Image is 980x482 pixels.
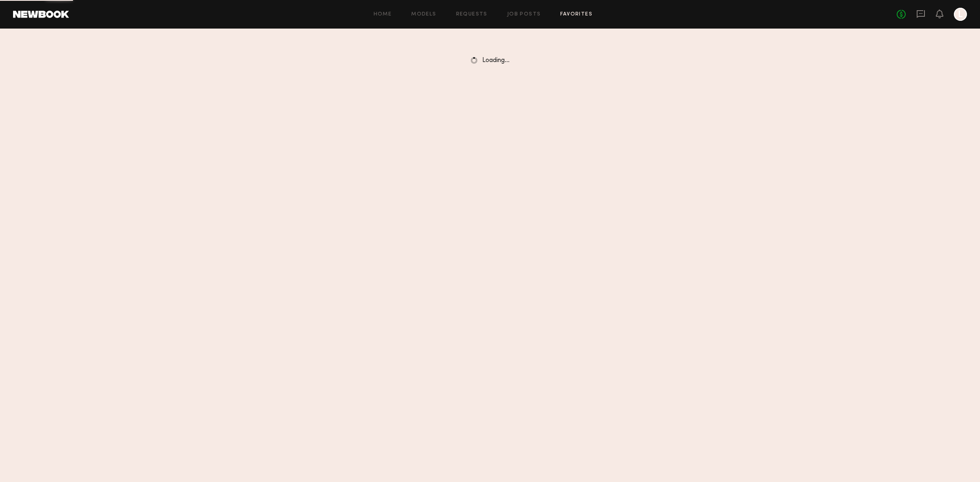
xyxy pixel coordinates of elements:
[482,57,510,64] span: Loading…
[411,12,436,17] a: Models
[456,12,488,17] a: Requests
[374,12,392,17] a: Home
[560,12,592,17] a: Favorites
[954,8,967,21] a: L
[507,12,541,17] a: Job Posts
